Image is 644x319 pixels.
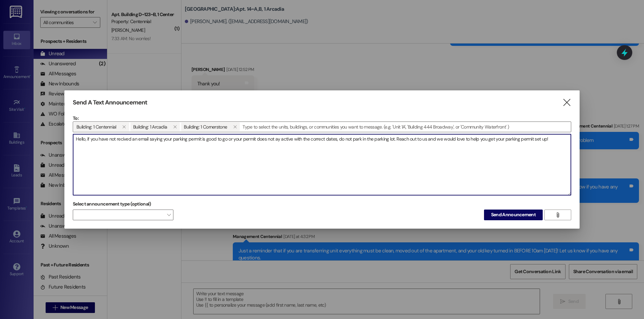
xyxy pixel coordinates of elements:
span: Building: 1 Arcadia [133,123,167,131]
textarea: Hello, if you have not recived an email saying your parking permit is good to go or your permit d... [73,134,571,195]
span: Building: 1 Centennial [76,123,116,131]
i:  [233,124,237,130]
button: Building: 1 Cornerstone [230,123,240,131]
i:  [555,212,560,218]
span: Building: 1 Cornerstone [184,123,227,131]
span: Send Announcement [491,211,536,218]
i:  [122,124,126,130]
p: To: [73,115,571,122]
h3: Send A Text Announcement [73,99,147,106]
label: Select announcement type (optional) [73,199,151,209]
i:  [562,99,571,106]
input: Type to select the units, buildings, or communities you want to message. (e.g. 'Unit 1A', 'Buildi... [240,122,571,132]
button: Building: 1 Centennial [119,123,129,131]
button: Send Announcement [484,210,543,220]
button: Building: 1 Arcadia [170,123,180,131]
i:  [173,124,177,130]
